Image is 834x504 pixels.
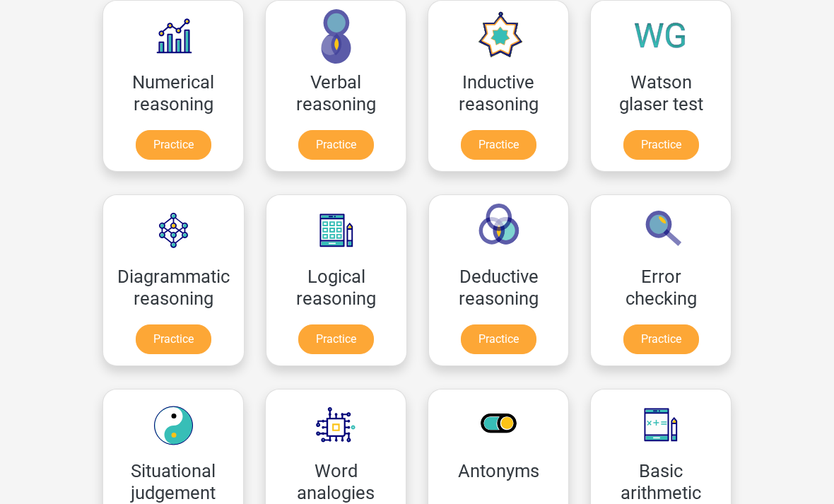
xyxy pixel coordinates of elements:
[136,325,211,355] a: Practice
[136,131,211,160] a: Practice
[623,325,699,355] a: Practice
[461,325,536,355] a: Practice
[298,131,374,160] a: Practice
[461,131,536,160] a: Practice
[623,131,699,160] a: Practice
[298,325,374,355] a: Practice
